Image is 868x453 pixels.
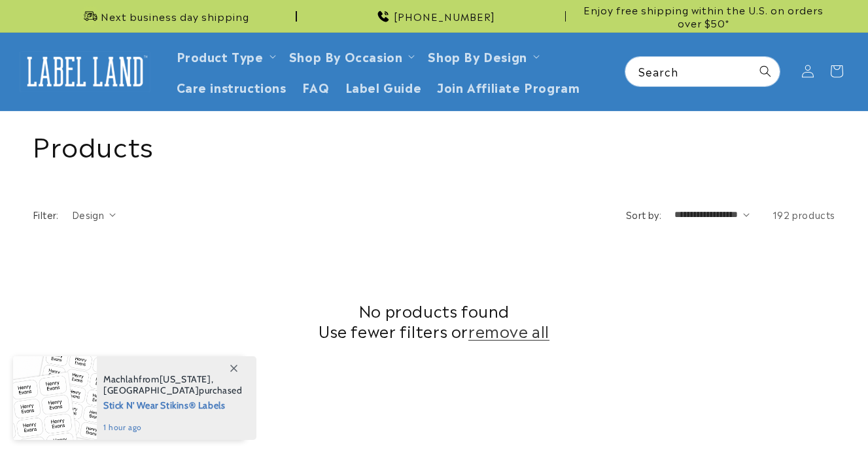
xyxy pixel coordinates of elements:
[177,47,264,65] a: Product Type
[338,71,430,102] a: Label Guide
[428,47,527,65] a: Shop By Design
[15,46,156,97] a: Label Land
[420,41,544,71] summary: Shop By Design
[437,79,580,94] span: Join Affiliate Program
[294,71,338,102] a: FAQ
[751,57,780,86] button: Search
[103,384,199,396] span: [GEOGRAPHIC_DATA]
[33,127,835,161] h1: Products
[103,374,243,396] span: from , purchased
[160,373,211,385] span: [US_STATE]
[169,71,294,102] a: Care instructions
[33,300,835,341] h2: No products found Use fewer filters or
[169,41,281,71] summary: Product Type
[72,208,104,221] span: Design
[737,397,855,440] iframe: Gorgias live chat messenger
[281,41,421,71] summary: Shop By Occasion
[626,208,661,221] label: Sort by:
[773,208,835,221] span: 192 products
[289,48,403,63] span: Shop By Occasion
[20,51,150,92] img: Label Land
[394,10,495,23] span: [PHONE_NUMBER]
[468,320,549,341] a: remove all
[345,79,422,94] span: Label Guide
[33,208,59,222] h2: Filter:
[571,3,835,29] span: Enjoy free shipping within the U.S. on orders over $50*
[101,10,249,23] span: Next business day shipping
[177,79,286,94] span: Care instructions
[302,79,330,94] span: FAQ
[429,71,587,102] a: Join Affiliate Program
[103,373,139,385] span: Machlah
[72,208,116,222] summary: Design (0 selected)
